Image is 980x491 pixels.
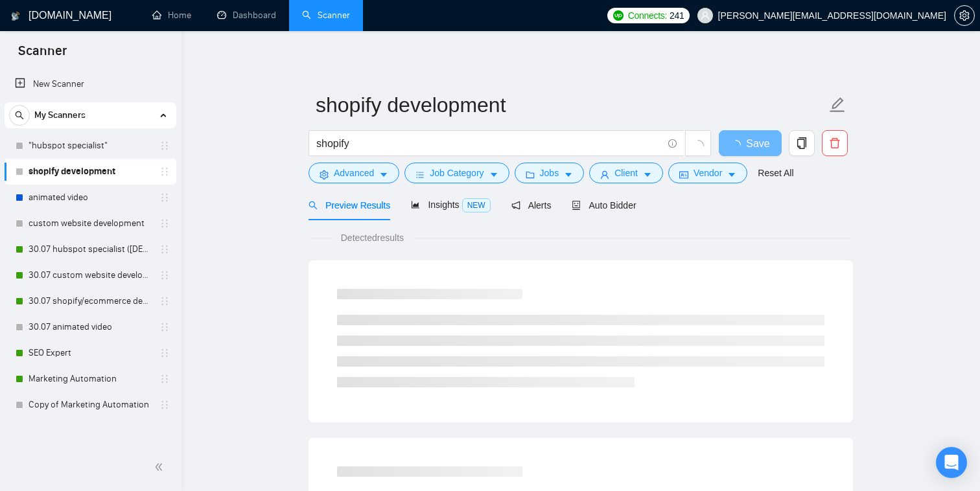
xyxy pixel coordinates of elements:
[159,296,170,306] span: holder
[789,137,814,149] span: copy
[159,374,170,384] span: holder
[29,236,152,262] a: 30.07 hubspot specialist ([DEMOGRAPHIC_DATA] - not for residents)
[564,170,573,179] span: caret-down
[334,166,374,180] span: Advanced
[936,447,967,478] div: Open Intercom Messenger
[489,170,498,179] span: caret-down
[758,166,793,180] a: Reset All
[332,231,413,245] span: Detected results
[159,166,170,177] span: holder
[411,200,490,210] span: Insights
[822,130,848,156] button: delete
[316,135,662,152] input: Search Freelance Jobs...
[29,366,152,392] a: Marketing Automation
[152,10,191,21] a: homeHome
[159,400,170,410] span: holder
[9,105,30,126] button: search
[11,6,20,27] img: logo
[29,185,152,211] a: animated video
[5,71,176,97] li: New Scanner
[668,139,677,148] span: info-circle
[404,163,509,183] button: barsJob Categorycaret-down
[15,71,166,97] a: New Scanner
[159,192,170,203] span: holder
[511,200,552,211] span: Alerts
[746,135,769,152] span: Save
[10,111,29,120] span: search
[572,200,636,211] span: Auto Bidder
[159,244,170,255] span: holder
[309,163,399,183] button: settingAdvancedcaret-down
[159,218,170,229] span: holder
[29,262,152,288] a: 30.07 custom website development
[954,10,975,21] a: setting
[829,97,846,113] span: edit
[309,200,390,211] span: Preview Results
[309,201,318,210] span: search
[430,166,484,180] span: Job Category
[159,141,170,151] span: holder
[670,8,684,23] span: 241
[29,392,152,418] a: Copy of Marketing Automation
[572,201,581,210] span: robot
[692,140,704,152] span: loading
[701,11,710,20] span: user
[679,170,688,179] span: idcard
[511,201,520,210] span: notification
[668,163,747,183] button: idcardVendorcaret-down
[954,5,975,26] button: setting
[515,163,585,183] button: folderJobscaret-down
[613,10,624,21] img: upwork-logo.png
[730,140,746,150] span: loading
[411,200,420,209] span: area-chart
[302,10,350,21] a: searchScanner
[540,166,559,180] span: Jobs
[462,198,491,212] span: NEW
[29,288,152,314] a: 30.07 shopify/ecommerce development (worldwide)
[822,137,847,149] span: delete
[154,461,167,474] span: double-left
[589,163,663,183] button: userClientcaret-down
[719,130,782,156] button: Save
[600,170,609,179] span: user
[415,170,425,179] span: bars
[29,340,152,366] a: SEO Expert
[526,170,535,179] span: folder
[29,211,152,236] a: custom website development
[159,348,170,358] span: holder
[29,159,152,185] a: shopify development
[789,130,815,156] button: copy
[159,270,170,280] span: holder
[694,166,722,180] span: Vendor
[316,89,826,121] input: Scanner name...
[614,166,638,180] span: Client
[643,170,652,179] span: caret-down
[320,170,329,179] span: setting
[379,170,388,179] span: caret-down
[727,170,736,179] span: caret-down
[5,102,176,418] li: My Scanners
[29,314,152,340] a: 30.07 animated video
[8,41,77,69] span: Scanner
[29,133,152,159] a: "hubspot specialist"
[628,8,667,23] span: Connects:
[159,322,170,332] span: holder
[217,10,276,21] a: dashboardDashboard
[955,10,974,21] span: setting
[34,102,86,128] span: My Scanners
